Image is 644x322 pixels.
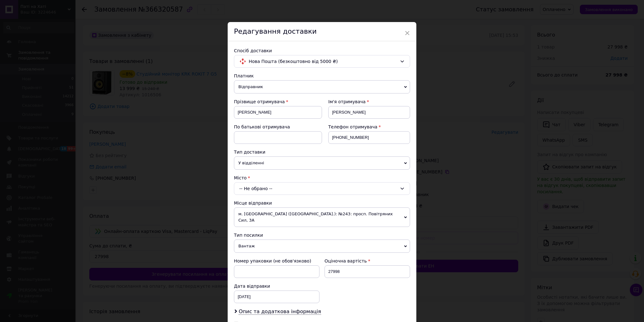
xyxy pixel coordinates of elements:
[404,28,410,38] span: ×
[234,283,319,289] div: Дата відправки
[234,233,263,238] span: Тип посилки
[234,240,410,253] span: Вантаж
[328,124,377,129] span: Телефон отримувача
[234,201,272,206] span: Місце відправки
[234,80,410,93] span: Відправник
[325,258,410,264] div: Оціночна вартість
[234,182,410,195] div: -- Не обрано --
[328,99,366,104] span: Ім'я отримувача
[234,258,319,264] div: Номер упаковки (не обов'язково)
[234,150,265,155] span: Тип доставки
[228,22,416,41] div: Редагування доставки
[234,156,410,170] span: У відділенні
[234,73,254,78] span: Платник
[234,48,410,54] div: Спосіб доставки
[239,308,321,315] span: Опис та додаткова інформація
[234,99,285,104] span: Прізвище отримувача
[234,175,410,181] div: Місто
[234,207,410,227] span: м. [GEOGRAPHIC_DATA] ([GEOGRAPHIC_DATA].): №243: просп. Повітряних Сил, 3А
[234,124,290,129] span: По батькові отримувача
[249,58,397,65] span: Нова Пошта (безкоштовно від 5000 ₴)
[328,131,410,144] input: +380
